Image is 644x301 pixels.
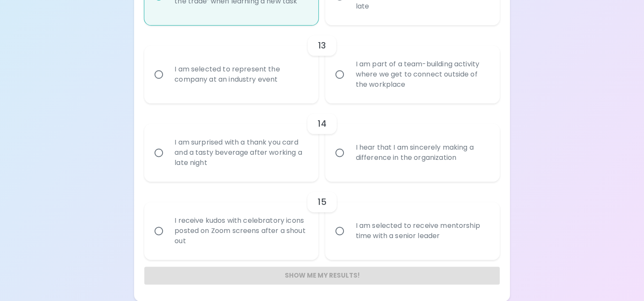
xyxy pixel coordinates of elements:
h6: 15 [318,195,326,209]
div: I am surprised with a thank you card and a tasty beverage after working a late night [168,127,314,178]
h6: 13 [318,39,326,52]
div: I receive kudos with celebratory icons posted on Zoom screens after a shout out [168,205,314,256]
div: I am selected to receive mentorship time with a senior leader [349,210,495,251]
div: I hear that I am sincerely making a difference in the organization [349,132,495,173]
div: choice-group-check [144,103,500,182]
div: choice-group-check [144,25,500,103]
div: I am part of a team-building activity where we get to connect outside of the workplace [349,49,495,100]
div: I am selected to represent the company at an industry event [168,54,314,95]
div: choice-group-check [144,182,500,260]
h6: 14 [318,117,326,131]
